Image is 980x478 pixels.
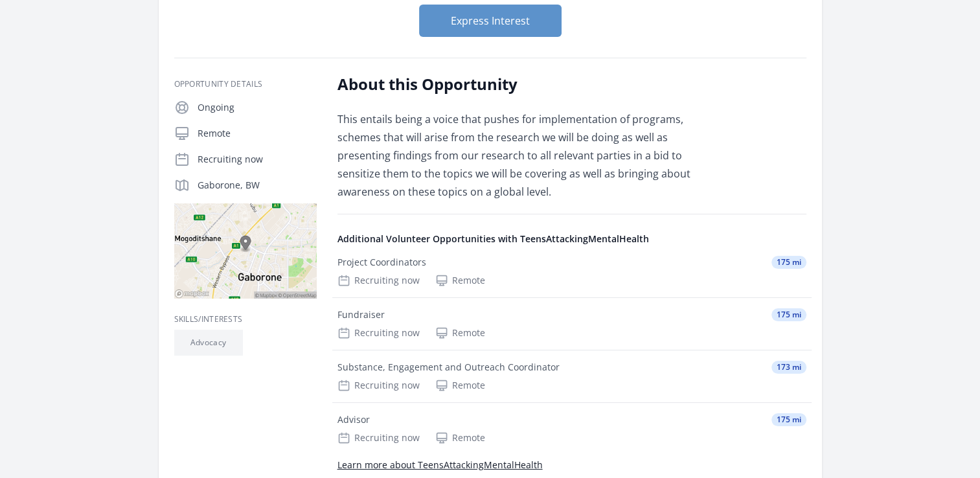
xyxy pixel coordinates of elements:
[337,379,420,392] div: Recruiting now
[771,413,806,426] span: 175 mi
[337,233,806,245] h4: Additional Volunteer Opportunities with TeensAttackingMentalHealth
[771,361,806,374] span: 173 mi
[435,326,485,339] div: Remote
[435,379,485,392] div: Remote
[337,110,716,201] p: This entails being a voice that pushes for implementation of programs, schemes that will arise fr...
[337,431,420,444] div: Recruiting now
[419,5,562,37] button: Express Interest
[174,79,317,89] h3: Opportunity Details
[332,403,812,455] a: Advisor 175 mi Recruiting now Remote
[337,413,370,426] div: Advisor
[337,361,560,374] div: Substance, Engagement and Outreach Coordinator
[174,330,243,356] li: Advocacy
[337,256,426,269] div: Project Coordinators
[174,314,317,324] h3: Skills/Interests
[332,350,812,402] a: Substance, Engagement and Outreach Coordinator 173 mi Recruiting now Remote
[337,326,420,339] div: Recruiting now
[435,431,485,444] div: Remote
[174,203,317,299] img: Map
[435,274,485,287] div: Remote
[771,256,806,269] span: 175 mi
[198,101,317,114] p: Ongoing
[198,179,317,192] p: Gaborone, BW
[332,245,812,297] a: Project Coordinators 175 mi Recruiting now Remote
[337,308,385,321] div: Fundraiser
[198,153,317,166] p: Recruiting now
[771,308,806,321] span: 175 mi
[198,127,317,140] p: Remote
[337,74,716,95] h2: About this Opportunity
[337,274,420,287] div: Recruiting now
[332,298,812,350] a: Fundraiser 175 mi Recruiting now Remote
[337,459,543,471] a: Learn more about TeensAttackingMentalHealth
